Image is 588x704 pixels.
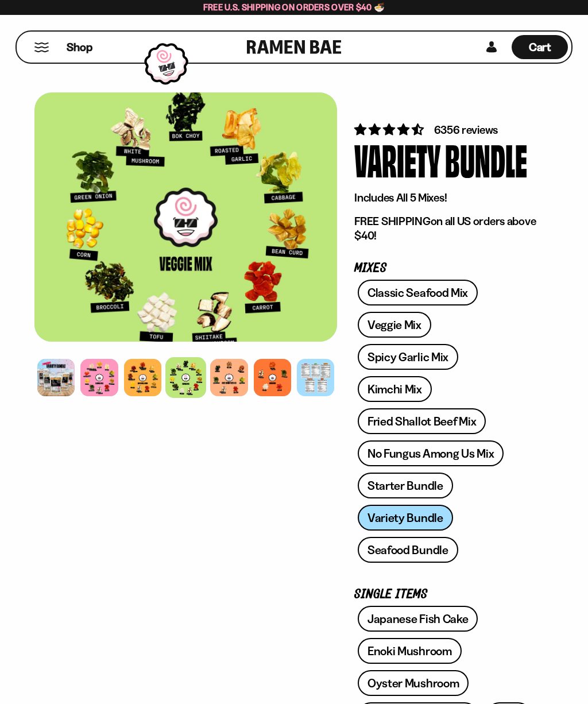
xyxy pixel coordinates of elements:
div: Cart [512,32,568,63]
strong: FREE SHIPPING [354,214,430,228]
div: Bundle [445,138,527,181]
span: Shop [67,40,92,55]
a: Oyster Mushroom [358,670,469,696]
a: Shop [67,35,92,59]
a: Spicy Garlic Mix [358,344,458,370]
a: Fried Shallot Beef Mix [358,408,486,434]
a: Seafood Bundle [358,537,458,563]
a: Veggie Mix [358,312,431,338]
a: Enoki Mushroom [358,638,462,664]
div: Variety [354,138,440,181]
span: 4.63 stars [354,122,426,137]
a: Classic Seafood Mix [358,280,478,305]
a: Starter Bundle [358,473,453,498]
p: Mixes [354,263,536,274]
a: Japanese Fish Cake [358,606,478,632]
a: Kimchi Mix [358,376,432,402]
p: Single Items [354,589,536,600]
p: on all US orders above $40! [354,214,536,243]
span: Free U.S. Shipping on Orders over $40 🍜 [203,2,385,13]
button: Mobile Menu Trigger [34,42,49,52]
a: No Fungus Among Us Mix [358,440,504,466]
p: Includes All 5 Mixes! [354,191,536,205]
span: 6356 reviews [434,123,498,137]
span: Cart [529,40,551,54]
